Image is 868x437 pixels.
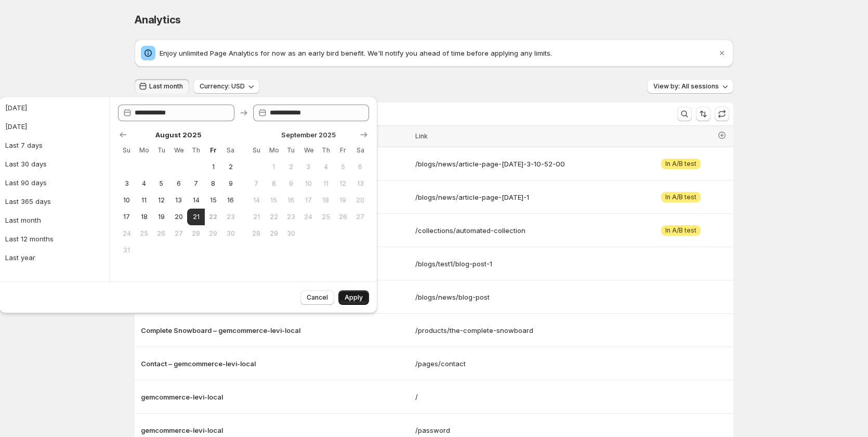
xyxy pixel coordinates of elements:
[321,163,330,171] span: 4
[2,99,106,116] button: [DATE]
[222,209,239,225] button: Saturday August 23 2025
[205,175,222,192] button: Friday August 8 2025
[149,82,183,91] span: Last month
[415,358,628,369] p: /pages/contact
[187,142,204,159] th: Thursday
[300,209,317,225] button: Wednesday September 24 2025
[334,142,351,159] th: Friday
[282,209,299,225] button: Tuesday September 23 2025
[317,192,334,209] button: Thursday September 18 2025
[139,196,148,204] span: 11
[269,229,278,238] span: 29
[5,234,54,244] div: Last 12 months
[2,137,106,153] button: Last 7 days
[2,118,106,135] button: [DATE]
[157,179,166,188] span: 5
[282,192,299,209] button: Tuesday September 16 2025
[282,159,299,175] button: Tuesday September 2 2025
[209,213,218,221] span: 22
[191,213,200,221] span: 21
[338,213,347,221] span: 26
[135,79,189,94] button: Last month
[334,175,351,192] button: Friday September 12 2025
[356,213,365,221] span: 27
[321,146,330,155] span: Th
[282,142,299,159] th: Tuesday
[226,213,235,221] span: 23
[5,159,47,169] div: Last 30 days
[300,192,317,209] button: Wednesday September 17 2025
[665,160,696,168] span: In A/B test
[252,213,261,221] span: 21
[157,146,166,155] span: Tu
[170,142,187,159] th: Wednesday
[141,325,409,336] p: Complete Snowboard – gemcommerce-levi-local
[415,259,628,269] a: /blogs/test1/blog-post-1
[265,225,282,242] button: Monday September 29 2025
[300,290,334,305] button: Cancel
[222,225,239,242] button: Saturday August 30 2025
[357,127,371,142] button: Show next month, October 2025
[286,163,295,171] span: 2
[338,196,347,204] span: 19
[415,192,628,202] a: /blogs/news/article-page-[DATE]-1
[321,196,330,204] span: 18
[141,392,409,402] button: gemcommerce-levi-local
[174,229,183,238] span: 27
[191,179,200,188] span: 7
[135,142,152,159] th: Monday
[2,212,106,228] button: Last month
[356,196,365,204] span: 20
[139,146,148,155] span: Mo
[252,179,261,188] span: 7
[139,213,148,221] span: 18
[317,175,334,192] button: Thursday September 11 2025
[174,196,183,204] span: 13
[193,79,259,94] button: Currency: USD
[122,146,131,155] span: Su
[269,196,278,204] span: 15
[157,213,166,221] span: 19
[200,82,245,91] span: Currency: USD
[5,177,47,188] div: Last 90 days
[226,163,235,171] span: 2
[122,229,131,238] span: 24
[286,229,295,238] span: 30
[300,175,317,192] button: Wednesday September 10 2025
[265,142,282,159] th: Monday
[338,179,347,188] span: 12
[317,159,334,175] button: Thursday September 4 2025
[209,196,218,204] span: 15
[5,196,51,207] div: Last 365 days
[135,192,152,209] button: Monday August 11 2025
[715,46,729,60] button: Dismiss notification
[415,159,628,169] a: /blogs/news/article-page-[DATE]-3-10-52-00
[205,209,222,225] button: Today Friday August 22 2025
[415,225,628,236] a: /collections/automated-collection
[415,132,428,140] span: Link
[116,127,130,142] button: Show previous month, July 2025
[174,213,183,221] span: 20
[665,193,696,201] span: In A/B test
[191,229,200,238] span: 28
[174,146,183,155] span: We
[415,292,628,302] a: /blogs/news/blog-post
[269,146,278,155] span: Mo
[653,82,719,91] span: View by: All sessions
[118,142,135,159] th: Sunday
[222,159,239,175] button: Saturday August 2 2025
[415,325,628,336] a: /products/the-complete-snowboard
[338,290,369,305] button: Apply
[415,425,628,435] a: /password
[187,175,204,192] button: Thursday August 7 2025
[209,179,218,188] span: 8
[5,102,27,113] div: [DATE]
[352,159,369,175] button: Saturday September 6 2025
[356,146,365,155] span: Sa
[174,179,183,188] span: 6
